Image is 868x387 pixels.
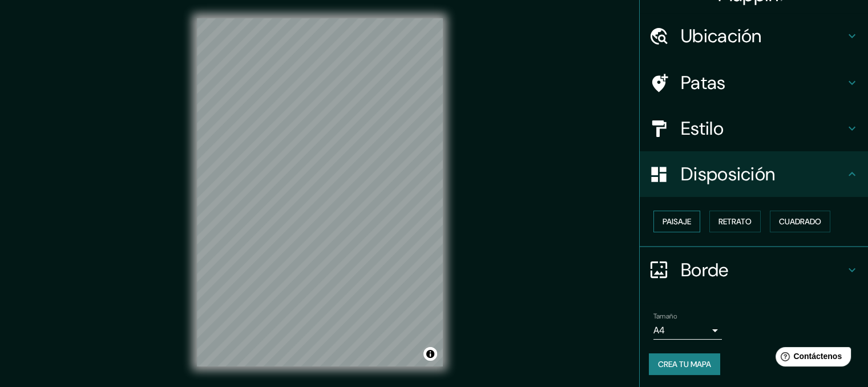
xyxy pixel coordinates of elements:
button: Cuadrado [770,211,830,232]
font: Paisaje [663,216,691,227]
button: Activar o desactivar atribución [423,347,437,361]
iframe: Lanzador de widgets de ayuda [766,342,855,374]
font: Cuadrado [779,216,821,227]
div: A4 [653,321,722,340]
button: Paisaje [653,211,700,232]
div: Ubicación [640,13,868,59]
div: Estilo [640,106,868,151]
font: Crea tu mapa [658,359,711,369]
font: Tamaño [653,312,677,321]
button: Retrato [709,211,761,232]
font: Estilo [681,116,724,140]
button: Crea tu mapa [649,353,720,375]
font: Retrato [718,216,752,227]
div: Disposición [640,151,868,197]
font: Borde [681,258,729,282]
font: A4 [653,324,665,336]
font: Ubicación [681,24,762,48]
div: Borde [640,247,868,293]
div: Patas [640,60,868,106]
canvas: Mapa [197,18,443,366]
font: Disposición [681,162,775,186]
font: Patas [681,71,726,95]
